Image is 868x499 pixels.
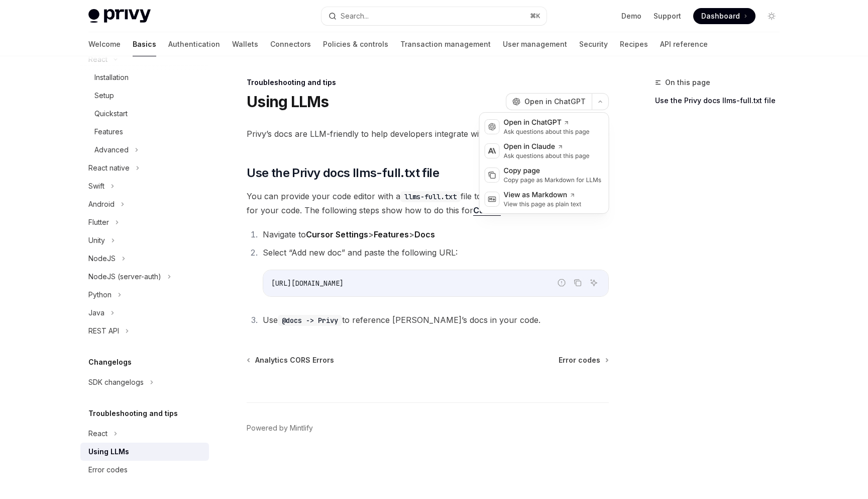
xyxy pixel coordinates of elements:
[764,8,780,24] button: Toggle dark mode
[94,108,128,120] div: Quickstart
[414,229,435,239] strong: Docs
[263,315,540,325] span: Use to reference [PERSON_NAME]’s docs in your code.
[88,289,112,301] div: Python
[247,189,609,217] span: You can provide your code editor with a file to use Privy’s docs as a context for your code. The ...
[88,307,104,319] div: Java
[524,97,586,107] span: Open in ChatGPT
[400,32,491,56] a: Transaction management
[168,32,220,56] a: Authentication
[88,356,132,368] h5: Changelogs
[80,68,209,87] a: Installation
[341,10,369,22] div: Search...
[80,105,209,123] a: Quickstart
[88,32,121,56] a: Welcome
[504,200,582,208] div: View this page as plain text
[232,32,258,56] a: Wallets
[504,190,582,200] div: View as Markdown
[94,126,123,138] div: Features
[247,93,329,111] h1: Using LLMs
[88,234,105,246] div: Unity
[620,32,648,56] a: Recipes
[571,276,584,289] button: Copy the contents from the code block
[80,87,209,105] a: Setup
[263,229,435,239] span: Navigate to > >
[504,176,602,184] div: Copy page as Markdown for LLMs
[88,446,129,458] div: Using LLMs
[88,216,109,228] div: Flutter
[88,271,161,283] div: NodeJS (server-auth)
[94,71,129,84] div: Installation
[88,9,151,23] img: light logo
[88,180,104,192] div: Swift
[88,198,115,210] div: Android
[321,7,547,25] button: Search...⌘K
[247,423,313,433] a: Powered by Mintlify
[530,12,540,20] span: ⌘ K
[504,152,590,160] div: Ask questions about this page
[400,191,461,202] code: llms-full.txt
[247,127,609,141] span: Privy’s docs are LLM-friendly to help developers integrate with Privy faster.
[80,443,209,461] a: Using LLMs
[88,325,119,337] div: REST API
[579,32,608,56] a: Security
[248,355,334,365] a: Analytics CORS Errors
[504,128,590,136] div: Ask questions about this page
[504,166,602,176] div: Copy page
[80,123,209,141] a: Features
[660,32,708,56] a: API reference
[506,93,592,110] button: Open in ChatGPT
[503,32,567,56] a: User management
[94,144,129,156] div: Advanced
[306,229,368,239] strong: Cursor Settings
[655,93,788,109] a: Use the Privy docs llms-full.txt file
[88,162,130,174] div: React native
[701,11,740,21] span: Dashboard
[693,8,755,24] a: Dashboard
[247,165,439,181] span: Use the Privy docs llms-full.txt file
[504,118,590,128] div: Open in ChatGPT
[473,205,501,216] a: Cursor
[323,32,388,56] a: Policies & controls
[559,355,608,365] a: Error codes
[271,279,344,288] span: [URL][DOMAIN_NAME]
[247,77,609,88] div: Troubleshooting and tips
[504,142,590,152] div: Open in Claude
[133,32,156,56] a: Basics
[88,407,178,420] h5: Troubleshooting and tips
[278,315,342,326] code: @docs -> Privy
[88,428,107,440] div: React
[555,276,568,289] button: Report incorrect code
[88,376,144,388] div: SDK changelogs
[263,247,458,258] span: Select “Add new doc” and paste the following URL:
[665,76,710,89] span: On this page
[94,90,114,102] div: Setup
[270,32,311,56] a: Connectors
[255,355,334,365] span: Analytics CORS Errors
[80,461,209,479] a: Error codes
[88,253,116,265] div: NodeJS
[559,355,600,365] span: Error codes
[621,11,641,21] a: Demo
[88,464,128,476] div: Error codes
[374,229,409,239] strong: Features
[654,11,681,21] a: Support
[587,276,600,289] button: Ask AI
